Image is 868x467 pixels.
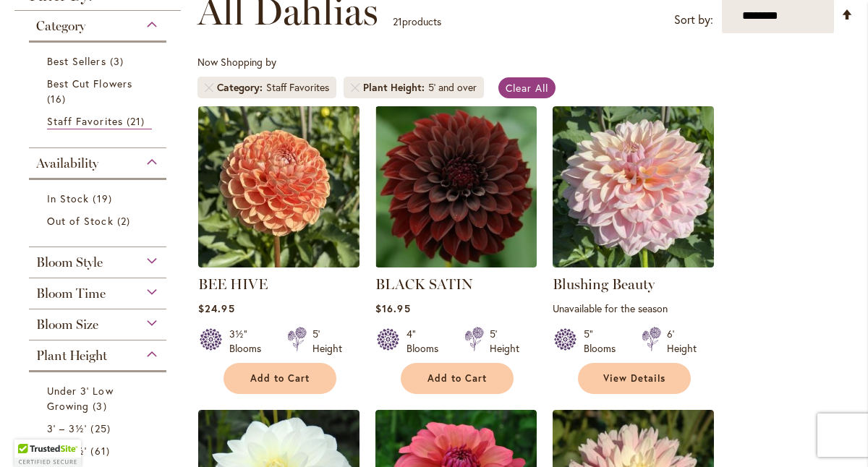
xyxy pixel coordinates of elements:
[36,18,85,34] span: Category
[393,10,441,33] p: products
[47,114,123,128] span: Staff Favorites
[90,443,113,458] span: 61
[93,191,115,206] span: 19
[93,398,110,414] span: 3
[36,348,107,364] span: Plant Height
[205,83,213,92] a: Remove Category Staff Favorites
[401,363,514,394] button: Add to Cart
[553,301,714,315] p: Unavailable for the season
[11,416,51,456] iframe: Launch Accessibility Center
[428,80,477,95] div: 5' and over
[427,372,487,385] span: Add to Cart
[47,383,152,414] a: Under 3' Low Growing 3
[47,421,87,435] span: 3' – 3½'
[198,257,359,270] a: BEE HIVE
[127,113,148,129] span: 21
[351,83,359,92] a: Remove Plant Height 5' and over
[47,54,106,68] span: Best Sellers
[667,327,697,356] div: 6' Height
[47,384,114,413] span: Under 3' Low Growing
[498,77,556,98] a: Clear All
[47,53,152,69] a: Best Sellers
[363,80,428,95] span: Plant Height
[266,80,329,95] div: Staff Favorites
[110,53,127,69] span: 3
[217,80,266,95] span: Category
[224,363,336,394] button: Add to Cart
[47,192,89,205] span: In Stock
[375,301,410,315] span: $16.95
[36,317,98,333] span: Bloom Size
[47,443,152,458] a: 4' – 4½' 61
[229,327,270,356] div: 3½" Blooms
[250,372,310,385] span: Add to Cart
[198,275,268,293] a: BEE HIVE
[375,275,473,293] a: BLACK SATIN
[506,81,548,95] span: Clear All
[603,372,665,385] span: View Details
[578,363,691,394] a: View Details
[47,421,152,436] a: 3' – 3½' 25
[553,106,714,267] img: Blushing Beauty
[90,421,114,436] span: 25
[375,257,537,270] a: BLACK SATIN
[117,213,134,228] span: 2
[584,327,624,356] div: 5" Blooms
[375,106,537,267] img: BLACK SATIN
[47,91,69,106] span: 16
[490,327,519,356] div: 5' Height
[36,254,103,270] span: Bloom Style
[198,301,234,315] span: $24.95
[36,286,106,301] span: Bloom Time
[197,55,276,69] span: Now Shopping by
[47,76,152,106] a: Best Cut Flowers
[553,275,655,293] a: Blushing Beauty
[674,7,713,33] label: Sort by:
[198,106,359,267] img: BEE HIVE
[47,214,114,228] span: Out of Stock
[47,213,152,228] a: Out of Stock 2
[553,257,714,270] a: Blushing Beauty
[393,14,402,28] span: 21
[47,191,152,206] a: In Stock 19
[36,155,98,171] span: Availability
[47,77,132,90] span: Best Cut Flowers
[407,327,447,356] div: 4" Blooms
[312,327,342,356] div: 5' Height
[47,113,152,129] a: Staff Favorites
